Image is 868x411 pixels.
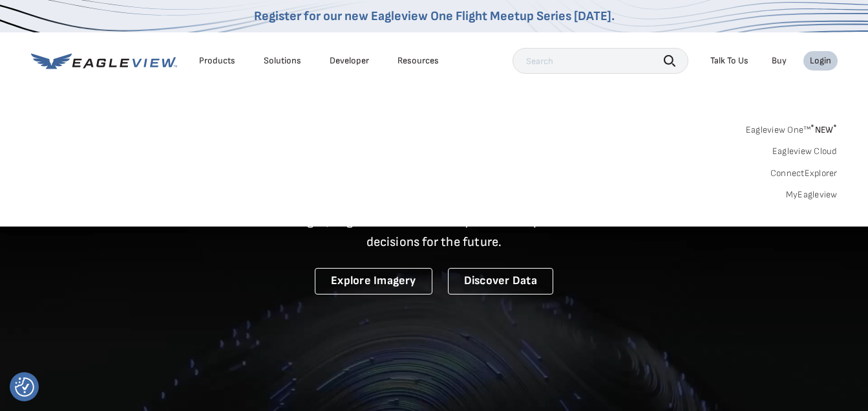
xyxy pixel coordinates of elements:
a: Developer [330,55,369,67]
a: Register for our new Eagleview One Flight Meetup Series [DATE]. [254,8,615,24]
div: Solutions [264,55,301,67]
div: Login [810,55,831,67]
a: MyEagleview [786,189,838,201]
div: Resources [397,55,439,67]
button: Consent Preferences [15,377,34,397]
input: Search [513,48,688,74]
a: ConnectExplorer [770,168,838,179]
a: Buy [772,55,787,67]
span: NEW [810,124,837,135]
img: Revisit consent button [15,377,34,397]
div: Talk To Us [710,55,748,67]
div: Products [199,55,235,67]
a: Eagleview Cloud [772,146,838,157]
a: Explore Imagery [315,268,432,294]
a: Eagleview One™*NEW* [746,120,838,135]
a: Discover Data [448,268,553,294]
